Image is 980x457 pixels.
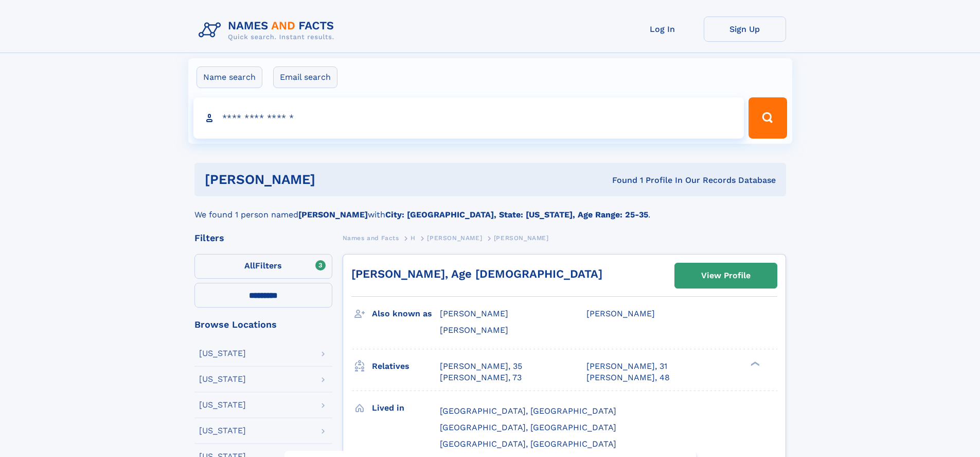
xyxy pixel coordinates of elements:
[343,231,399,244] a: Names and Facts
[298,210,368,219] b: [PERSON_NAME]
[704,16,786,42] a: Sign Up
[194,233,332,243] div: Filters
[586,361,667,372] a: [PERSON_NAME], 31
[351,267,602,280] a: [PERSON_NAME], Age [DEMOGRAPHIC_DATA]
[372,399,440,417] h3: Lived in
[411,231,416,244] a: H
[440,309,508,318] span: [PERSON_NAME]
[199,349,246,358] div: [US_STATE]
[194,196,786,221] div: We found 1 person named with .
[494,234,549,242] span: [PERSON_NAME]
[427,231,482,244] a: [PERSON_NAME]
[197,66,262,88] label: Name search
[675,263,777,288] a: View Profile
[440,406,616,416] span: [GEOGRAPHIC_DATA], [GEOGRAPHIC_DATA]
[193,97,744,139] input: search input
[199,401,246,409] div: [US_STATE]
[701,264,751,287] div: View Profile
[244,261,255,270] span: All
[749,97,787,139] button: Search Button
[440,439,616,449] span: [GEOGRAPHIC_DATA], [GEOGRAPHIC_DATA]
[440,325,508,335] span: [PERSON_NAME]
[427,234,482,242] span: [PERSON_NAME]
[748,360,760,367] div: ❯
[440,361,522,372] a: [PERSON_NAME], 35
[199,427,246,435] div: [US_STATE]
[194,16,343,44] img: Logo Names and Facts
[273,66,337,88] label: Email search
[586,309,655,318] span: [PERSON_NAME]
[194,320,332,329] div: Browse Locations
[372,305,440,323] h3: Also known as
[621,16,704,42] a: Log In
[586,372,670,383] a: [PERSON_NAME], 48
[440,422,616,432] span: [GEOGRAPHIC_DATA], [GEOGRAPHIC_DATA]
[464,175,776,186] div: Found 1 Profile In Our Records Database
[440,372,522,383] a: [PERSON_NAME], 73
[199,375,246,383] div: [US_STATE]
[372,358,440,375] h3: Relatives
[411,234,416,242] span: H
[205,173,464,186] h1: [PERSON_NAME]
[385,210,648,219] b: City: [GEOGRAPHIC_DATA], State: [US_STATE], Age Range: 25-35
[194,254,332,279] label: Filters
